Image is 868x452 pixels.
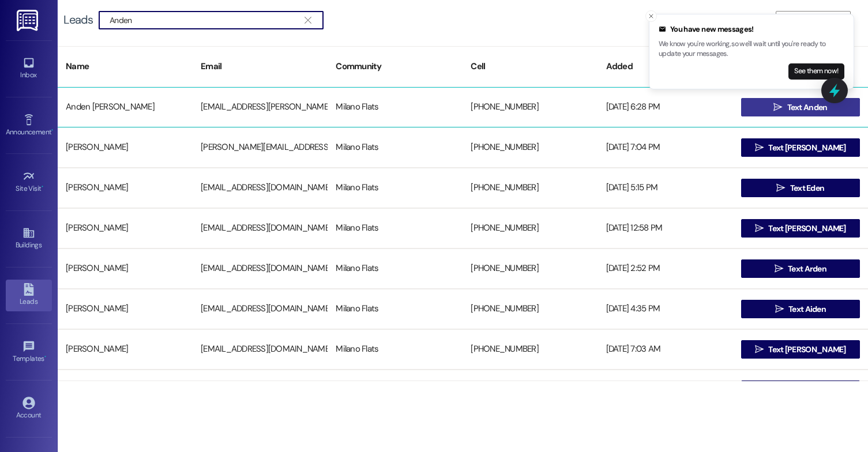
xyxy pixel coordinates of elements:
[6,393,52,424] a: Account
[741,259,860,278] button: Text Arden
[328,297,463,321] div: Milano Flats
[598,52,733,81] div: Added
[598,297,733,321] div: [DATE] 4:35 PM
[193,297,328,321] div: [EMAIL_ADDRESS][DOMAIN_NAME]
[768,223,846,235] span: Text [PERSON_NAME]
[51,126,53,134] span: •
[58,136,193,159] div: [PERSON_NAME]
[110,12,299,28] input: Search name/email/community (quotes for exact match e.g. "John Smith")
[328,257,463,280] div: Milano Flats
[328,338,463,361] div: Milano Flats
[193,257,328,280] div: [EMAIL_ADDRESS][DOMAIN_NAME]
[42,183,43,191] span: •
[598,136,733,159] div: [DATE] 7:04 PM
[328,217,463,240] div: Milano Flats
[58,297,193,321] div: [PERSON_NAME]
[598,217,733,240] div: [DATE] 12:58 PM
[58,378,193,401] div: [PERSON_NAME]
[328,378,463,401] div: Milano Flats
[463,378,598,401] div: [PHONE_NUMBER]
[58,176,193,199] div: [PERSON_NAME]
[776,183,785,193] i: 
[775,304,784,314] i: 
[741,219,860,238] button: Text [PERSON_NAME]
[6,223,52,254] a: Buildings
[305,16,311,25] i: 
[193,52,328,81] div: Email
[58,217,193,240] div: [PERSON_NAME]
[299,12,317,29] button: Clear text
[463,96,598,119] div: [PHONE_NUMBER]
[741,300,860,318] button: Text Aiden
[58,52,193,81] div: Name
[598,96,733,119] div: [DATE] 6:28 PM
[58,338,193,361] div: [PERSON_NAME]
[193,217,328,240] div: [EMAIL_ADDRESS][DOMAIN_NAME]
[659,24,844,35] div: You have new messages!
[645,10,657,22] button: Close toast
[463,257,598,280] div: [PHONE_NUMBER]
[790,182,825,194] span: Text Eden
[598,378,733,401] div: [DATE] 2:20 PM
[788,63,844,80] button: See them now!
[741,179,860,197] button: Text Eden
[328,96,463,119] div: Milano Flats
[58,96,193,119] div: Anden [PERSON_NAME]
[44,353,46,361] span: •
[741,98,860,116] button: Text Anden
[193,136,328,159] div: [PERSON_NAME][EMAIL_ADDRESS][DOMAIN_NAME]
[741,381,860,399] button: Text [PERSON_NAME]
[741,340,860,359] button: Text [PERSON_NAME]
[6,53,52,84] a: Inbox
[328,52,463,81] div: Community
[6,280,52,311] a: Leads
[58,257,193,280] div: [PERSON_NAME]
[463,338,598,361] div: [PHONE_NUMBER]
[6,167,52,198] a: Site Visit •
[773,103,782,112] i: 
[598,257,733,280] div: [DATE] 2:52 PM
[193,378,328,401] div: [EMAIL_ADDRESS][DOMAIN_NAME]
[788,303,826,315] span: Text Aiden
[6,337,52,368] a: Templates •
[787,101,828,114] span: Text Anden
[463,136,598,159] div: [PHONE_NUMBER]
[463,52,598,81] div: Cell
[788,263,826,275] span: Text Arden
[755,143,764,152] i: 
[775,264,783,273] i: 
[17,10,40,31] img: ResiDesk Logo
[659,39,844,59] p: We know you're working, so we'll wait until you're ready to update your messages.
[741,138,860,157] button: Text [PERSON_NAME]
[193,176,328,199] div: [EMAIL_ADDRESS][DOMAIN_NAME]
[463,297,598,321] div: [PHONE_NUMBER]
[463,217,598,240] div: [PHONE_NUMBER]
[755,224,764,233] i: 
[193,338,328,361] div: [EMAIL_ADDRESS][DOMAIN_NAME]
[598,176,733,199] div: [DATE] 5:15 PM
[63,14,93,26] div: Leads
[328,176,463,199] div: Milano Flats
[768,142,846,154] span: Text [PERSON_NAME]
[463,176,598,199] div: [PHONE_NUMBER]
[328,136,463,159] div: Milano Flats
[193,96,328,119] div: [EMAIL_ADDRESS][PERSON_NAME][DOMAIN_NAME]
[598,338,733,361] div: [DATE] 7:03 AM
[755,345,764,354] i: 
[768,344,846,356] span: Text [PERSON_NAME]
